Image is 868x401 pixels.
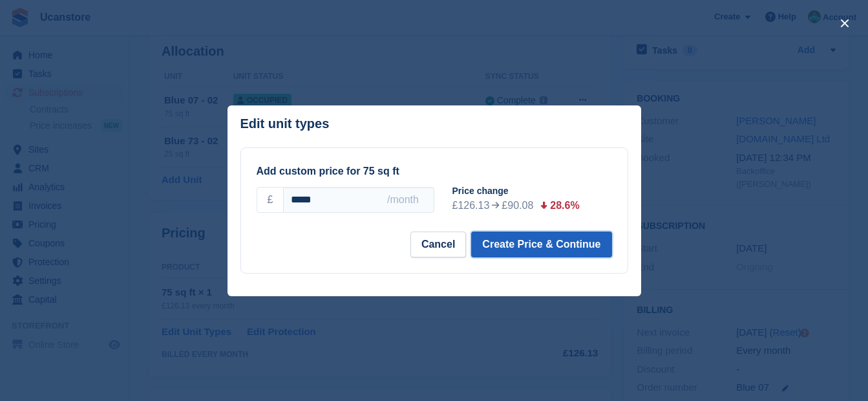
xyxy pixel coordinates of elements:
[240,116,330,131] p: Edit unit types
[410,232,466,257] button: Cancel
[502,198,533,213] div: £90.08
[471,232,611,257] button: Create Price & Continue
[452,198,490,213] div: £126.13
[257,164,612,179] div: Add custom price for 75 sq ft
[834,13,855,34] button: close
[550,198,579,213] div: 28.6%
[452,184,622,198] div: Price change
